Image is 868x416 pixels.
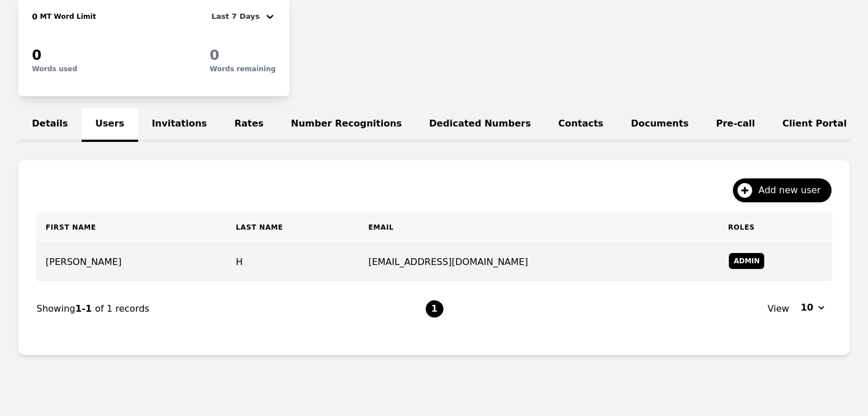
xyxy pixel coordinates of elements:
[37,281,831,337] nav: Page navigation
[227,244,359,281] td: H
[359,244,718,281] td: [EMAIL_ADDRESS][DOMAIN_NAME]
[221,108,277,142] a: Rates
[38,12,96,21] h2: MT Word Limit
[801,301,813,315] span: 10
[544,108,617,142] a: Contacts
[769,108,861,142] a: Client Portal
[415,108,544,142] a: Dedicated Numbers
[758,183,829,197] span: Add new user
[210,64,276,74] p: Words remaining
[75,303,95,314] span: 1-1
[32,12,38,21] span: 0
[18,108,82,142] a: Details
[32,64,77,74] p: Words used
[794,299,831,317] button: 10
[733,178,831,202] button: Add new user
[227,211,359,244] th: Last Name
[138,108,221,142] a: Invitations
[37,211,227,244] th: First Name
[37,244,227,281] td: [PERSON_NAME]
[37,302,425,316] div: Showing of 1 records
[359,211,718,244] th: Email
[703,108,769,142] a: Pre-call
[718,211,831,244] th: Roles
[277,108,415,142] a: Number Recognitions
[212,10,264,23] div: Last 7 Days
[617,108,702,142] a: Documents
[210,47,220,63] span: 0
[32,47,42,63] span: 0
[768,302,789,316] span: View
[729,253,764,269] span: Admin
